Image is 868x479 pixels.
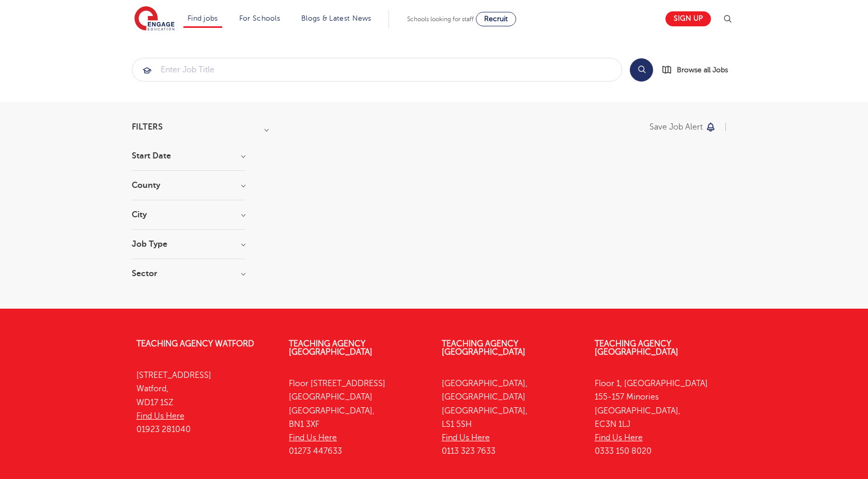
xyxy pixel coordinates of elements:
a: Find Us Here [136,411,184,421]
p: Floor 1, [GEOGRAPHIC_DATA] 155-157 Minories [GEOGRAPHIC_DATA], EC3N 1LJ 0333 150 8020 [595,377,732,458]
a: Teaching Agency [GEOGRAPHIC_DATA] [289,339,373,357]
img: Engage Education [134,6,175,32]
a: Find Us Here [442,433,490,442]
p: Floor [STREET_ADDRESS] [GEOGRAPHIC_DATA] [GEOGRAPHIC_DATA], BN1 3XF 01273 447633 [289,377,426,458]
div: Submit [132,58,622,82]
h3: Job Type [132,240,245,248]
a: Teaching Agency Watford [136,339,254,348]
p: [GEOGRAPHIC_DATA], [GEOGRAPHIC_DATA] [GEOGRAPHIC_DATA], LS1 5SH 0113 323 7633 [442,377,579,458]
span: Filters [132,123,163,131]
h3: City [132,211,245,219]
h3: Sector [132,269,245,278]
p: Save job alert [649,123,703,131]
span: Browse all Jobs [677,64,728,76]
input: Submit [132,58,622,81]
h3: Start Date [132,152,245,160]
p: [STREET_ADDRESS] Watford, WD17 1SZ 01923 281040 [136,369,274,436]
h3: County [132,181,245,189]
a: For Schools [239,14,280,22]
a: Teaching Agency [GEOGRAPHIC_DATA] [442,339,525,357]
span: Recruit [484,15,508,23]
a: Sign up [665,11,711,26]
a: Find jobs [188,14,218,22]
a: Blogs & Latest News [301,14,371,22]
button: Search [630,58,653,82]
button: Save job alert [649,123,716,131]
a: Recruit [476,12,516,26]
a: Find Us Here [595,433,643,442]
a: Find Us Here [289,433,337,442]
a: Teaching Agency [GEOGRAPHIC_DATA] [595,339,678,357]
span: Schools looking for staff [407,15,474,23]
a: Browse all Jobs [661,64,736,76]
